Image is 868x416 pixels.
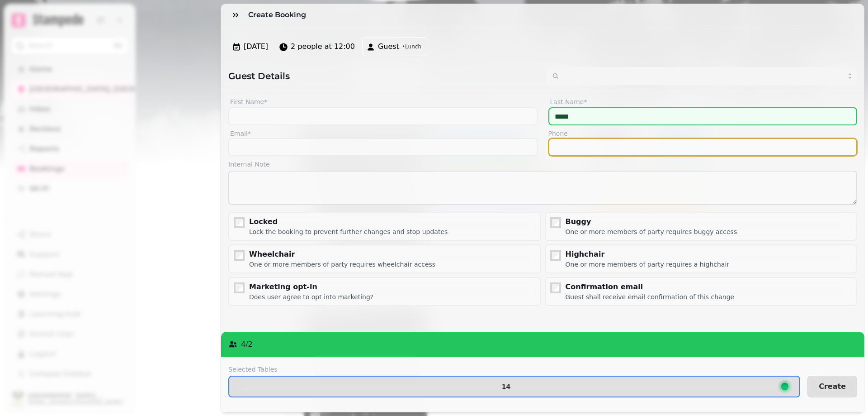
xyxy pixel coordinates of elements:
[249,249,435,260] div: Wheelchair
[228,376,800,397] button: 14
[378,41,399,52] span: Guest
[228,129,538,138] label: Email*
[807,376,857,397] button: Create
[244,41,268,52] span: [DATE]
[548,96,858,107] label: Last Name*
[819,383,846,390] span: Create
[249,292,373,301] div: Does user agree to opt into marketing?
[502,383,510,390] p: 14
[291,41,355,52] span: 2 people at 12:00
[566,216,737,227] div: Buggy
[548,129,858,138] label: Phone
[228,160,857,169] label: Internal Note
[566,227,737,236] div: One or more members of party requires buggy access
[241,339,253,350] p: 4 / 2
[566,249,730,260] div: Highchair
[248,10,310,20] h3: Create Booking
[249,216,448,227] div: Locked
[566,292,735,301] div: Guest shall receive email confirmation of this change
[566,282,735,292] div: Confirmation email
[228,365,800,374] label: Selected Tables
[249,227,448,236] div: Lock the booking to prevent further changes and stop updates
[249,260,435,269] div: One or more members of party requires wheelchair access
[566,260,730,269] div: One or more members of party requires a highchair
[402,43,421,50] span: • Lunch
[228,70,539,82] h2: Guest Details
[228,96,538,107] label: First Name*
[249,282,373,292] div: Marketing opt-in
